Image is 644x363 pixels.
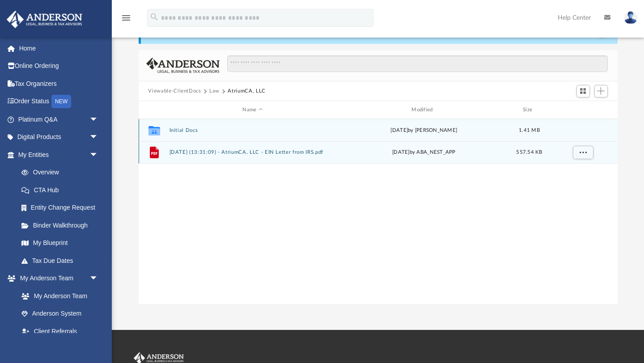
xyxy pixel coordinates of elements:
[511,106,547,114] div: Size
[148,87,201,95] button: Viewable-ClientDocs
[6,57,112,75] a: Online Ordering
[13,287,103,305] a: My Anderson Team
[169,127,336,133] button: Initial Docs
[13,305,107,323] a: Anderson System
[572,146,593,159] button: More options
[624,11,637,24] img: User Pic
[6,146,112,164] a: My Entitiesarrow_drop_down
[519,128,540,133] span: 1.41 MB
[6,270,107,287] a: My Anderson Teamarrow_drop_down
[6,93,112,111] a: Order StatusNEW
[6,128,112,146] a: Digital Productsarrow_drop_down
[4,11,85,28] img: Anderson Advisors Platinum Portal
[209,87,220,95] button: Law
[340,127,508,135] div: [DATE] by [PERSON_NAME]
[13,181,112,199] a: CTA Hub
[13,164,112,181] a: Overview
[6,110,112,128] a: Platinum Q&Aarrow_drop_down
[551,106,614,114] div: id
[89,110,107,129] span: arrow_drop_down
[13,234,107,252] a: My Blueprint
[6,39,112,57] a: Home
[13,216,112,234] a: Binder Walkthrough
[51,95,71,108] div: NEW
[121,17,131,23] a: menu
[169,150,336,156] button: [DATE] (13:31:09) - AtriumCA, LLC - EIN Letter from IRS.pdf
[139,119,618,304] div: grid
[340,106,507,114] div: Modified
[13,322,107,340] a: Client Referrals
[576,85,590,97] button: Switch to Grid View
[149,12,159,22] i: search
[228,87,265,95] button: AtriumCA, LLC
[227,55,607,72] input: Search files and folders
[13,252,112,270] a: Tax Due Dates
[594,85,608,97] button: Add
[89,270,107,288] span: arrow_drop_down
[6,75,112,93] a: Tax Organizers
[142,106,165,114] div: id
[121,13,131,23] i: menu
[89,146,107,164] span: arrow_drop_down
[169,106,336,114] div: Name
[89,128,107,147] span: arrow_drop_down
[13,199,112,217] a: Entity Change Request
[516,150,542,155] span: 557.54 KB
[340,148,508,156] div: [DATE] by ABA_NEST_APP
